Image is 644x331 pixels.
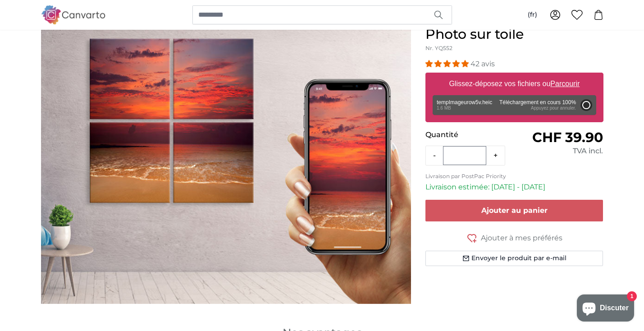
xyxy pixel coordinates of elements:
[425,26,603,42] h1: Photo sur toile
[445,75,583,93] label: Glissez-déposez vos fichiers ou
[481,233,562,244] span: Ajouter à mes préférés
[574,294,637,324] inbox-online-store-chat: Chat de la boutique en ligne Shopify
[41,5,106,24] img: Canvarto
[41,26,411,304] img: personalised-canvas-print
[514,146,603,156] div: TVA incl.
[521,7,544,23] button: (fr)
[532,129,603,146] span: CHF 39.90
[486,147,505,165] button: +
[425,173,603,180] p: Livraison par PostPac Priority
[550,80,580,87] u: Parcourir
[425,129,514,140] p: Quantité
[425,182,603,193] p: Livraison estimée: [DATE] - [DATE]
[41,26,411,304] div: 1 of 1
[425,232,603,244] button: Ajouter à mes préférés
[481,206,548,215] span: Ajouter au panier
[425,200,603,221] button: Ajouter au panier
[426,147,443,165] button: -
[425,60,470,68] span: 4.98 stars
[425,251,603,266] button: Envoyer le produit par e-mail
[470,60,495,68] span: 42 avis
[425,45,452,51] span: Nr. YQ552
